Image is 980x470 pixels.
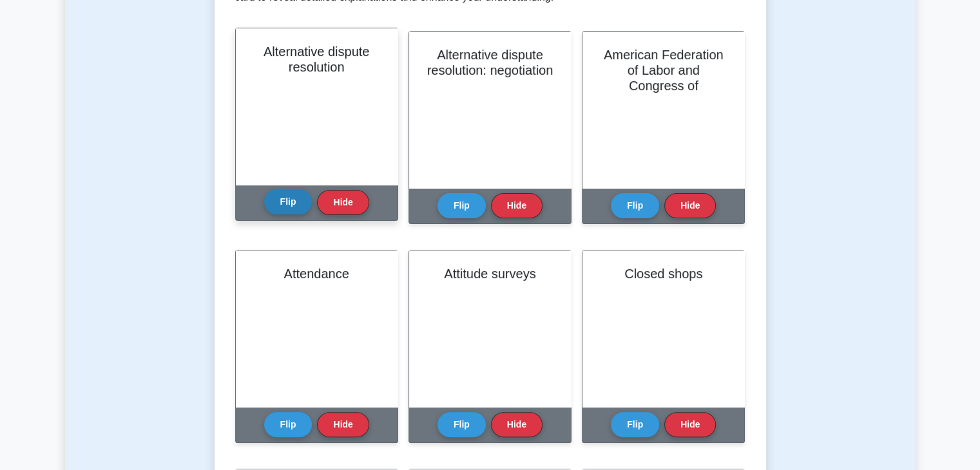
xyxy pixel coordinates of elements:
[664,412,716,437] button: Hide
[437,193,486,218] button: Flip
[264,189,312,214] button: Flip
[664,193,716,218] button: Hide
[491,412,543,437] button: Hide
[491,193,543,218] button: Hide
[317,412,369,437] button: Hide
[264,412,312,437] button: Flip
[611,193,659,218] button: Flip
[598,266,729,281] h2: Closed shops
[437,412,486,437] button: Flip
[425,47,555,78] h2: Alternative dispute resolution: negotiation
[598,47,729,93] h2: American Federation of Labor and Congress of
[425,266,555,281] h2: Attitude surveys
[611,412,659,437] button: Flip
[251,44,382,75] h2: Alternative dispute resolution
[251,266,382,281] h2: Attendance
[317,190,369,215] button: Hide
